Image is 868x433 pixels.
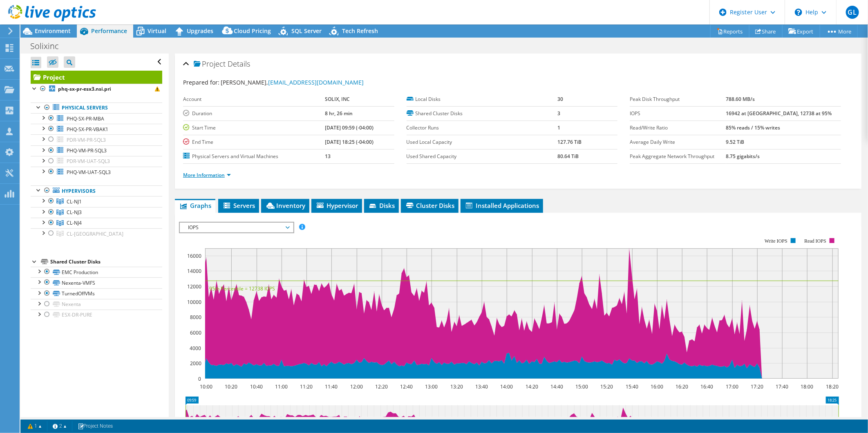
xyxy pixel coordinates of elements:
b: 127.76 TiB [557,138,582,145]
b: phq-sx-pr-esx3.nsi.pri [58,85,111,92]
span: Servers [222,201,255,210]
b: 85% reads / 15% writes [726,124,781,131]
text: 4000 [190,345,201,352]
text: 2000 [190,360,201,367]
text: 8000 [190,314,201,321]
b: 30 [557,96,563,103]
text: 17:20 [751,383,763,390]
text: 12000 [187,283,201,290]
b: 9.52 TiB [726,138,745,145]
label: Account [183,95,325,103]
text: 17:00 [726,383,738,390]
text: 16:20 [676,383,688,390]
span: Installed Applications [465,201,539,210]
label: End Time [183,138,325,146]
b: [DATE] 09:59 (-04:00) [325,124,374,131]
div: Shared Cluster Disks [50,257,162,267]
a: CL-DALLAS [31,228,162,239]
a: Nexenta [31,299,162,310]
span: Performance [91,27,127,35]
label: Prepared for: [183,78,219,86]
a: CL-NJ1 [31,196,162,207]
text: 18:20 [826,383,839,390]
label: Average Daily Write [630,138,726,146]
span: PDR-VM-UAT-SQL3 [67,158,110,165]
b: 8 hr, 26 min [325,110,353,117]
text: 17:40 [776,383,788,390]
a: phq-sx-pr-esx3.nsi.pri [31,84,162,94]
b: 8.75 gigabits/s [726,153,760,160]
b: [DATE] 18:25 (-04:00) [325,138,374,145]
text: Write IOPS [765,238,787,244]
a: EMC Production [31,267,162,277]
a: More Information [183,172,231,179]
span: SQL Server [291,27,322,35]
a: Reports [710,25,749,38]
span: Cloud Pricing [234,27,271,35]
a: 1 [22,421,47,431]
span: CL-[GEOGRAPHIC_DATA] [67,230,123,237]
text: 10:40 [250,383,263,390]
span: Tech Refresh [342,27,378,35]
a: PHQ-SX-PR-VBAK1 [31,124,162,134]
label: Shared Cluster Disks [407,109,557,118]
span: CL-NJ4 [67,219,82,226]
a: 2 [47,421,72,431]
a: ESX-DR-PURE [31,310,162,320]
text: 13:00 [425,383,438,390]
text: 11:00 [275,383,288,390]
a: Nexenta-VMFS [31,277,162,288]
text: 15:20 [600,383,613,390]
span: PHQ-SX-PR-MBA [67,115,104,122]
b: 80.64 TiB [557,153,579,160]
b: 16942 at [GEOGRAPHIC_DATA], 12738 at 95% [726,110,832,117]
text: 15:00 [575,383,588,390]
span: GL [846,6,859,19]
label: Peak Aggregate Network Throughput [630,152,726,161]
span: PDR-VM-PR-SQL3 [67,136,106,143]
span: PHQ-SX-PR-VBAK1 [67,126,108,133]
label: Used Shared Capacity [407,152,557,161]
a: TurnedOffVMs [31,288,162,299]
a: Hypervisors [31,185,162,196]
label: Peak Disk Throughput [630,95,726,103]
span: Virtual [148,27,166,35]
text: 0 [198,375,201,382]
text: 12:40 [400,383,413,390]
a: [EMAIL_ADDRESS][DOMAIN_NAME] [268,78,364,86]
text: 14000 [187,268,201,275]
label: Physical Servers and Virtual Machines [183,152,325,161]
b: SOLIX, INC [325,96,350,103]
h1: Solixinc [27,42,72,51]
span: Disks [368,201,395,210]
text: 11:40 [325,383,338,390]
a: More [820,25,858,38]
b: 788.60 MB/s [726,96,755,103]
text: 10:20 [225,383,237,390]
text: 95th Percentile = 12738 IOPS [209,285,275,292]
text: 13:40 [475,383,488,390]
span: Upgrades [187,27,213,35]
text: 14:00 [500,383,513,390]
text: 11:20 [300,383,313,390]
span: PHQ-VM-PR-SQL3 [67,147,107,154]
text: 14:20 [526,383,538,390]
span: CL-NJ1 [67,198,82,205]
label: Used Local Capacity [407,138,557,146]
span: IOPS [184,223,289,232]
a: CL-NJ4 [31,218,162,228]
a: Export [782,25,820,38]
span: Graphs [179,201,211,210]
svg: \n [795,9,802,16]
a: Project Notes [72,421,119,431]
span: Environment [35,27,71,35]
text: 6000 [190,329,201,336]
a: CL-NJ3 [31,207,162,218]
a: PHQ-VM-PR-SQL3 [31,145,162,156]
b: 3 [557,110,560,117]
span: CL-NJ3 [67,209,82,216]
text: 16:40 [700,383,713,390]
text: 13:20 [450,383,463,390]
text: 18:00 [801,383,813,390]
a: PDR-VM-UAT-SQL3 [31,156,162,167]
